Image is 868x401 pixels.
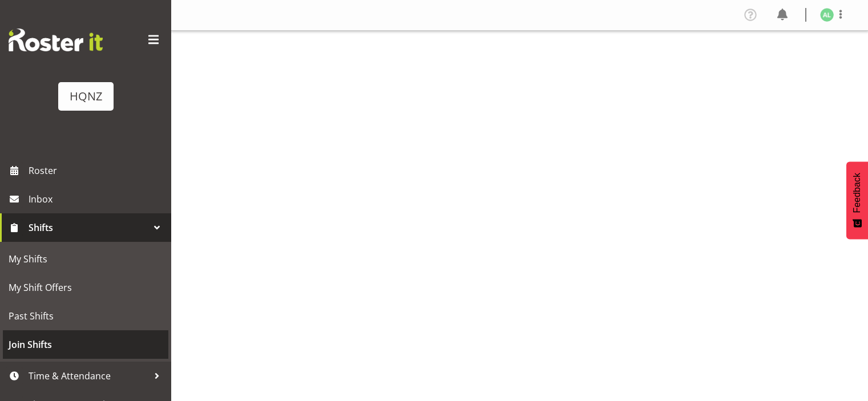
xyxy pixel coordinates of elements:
span: Roster [29,162,165,179]
a: Past Shifts [3,302,168,330]
span: Inbox [29,191,165,208]
a: My Shift Offers [3,273,168,302]
button: Feedback - Show survey [846,161,868,239]
a: Join Shifts [3,330,168,359]
span: Feedback [852,173,862,213]
a: My Shifts [3,245,168,273]
span: My Shift Offers [9,279,163,296]
div: HQNZ [70,88,102,105]
span: My Shifts [9,250,163,268]
img: Rosterit website logo [9,29,103,51]
span: Time & Attendance [29,367,148,384]
span: Past Shifts [9,307,163,325]
span: Join Shifts [9,336,163,353]
img: ana-ledesma2609.jpg [820,8,834,22]
span: Shifts [29,219,148,236]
